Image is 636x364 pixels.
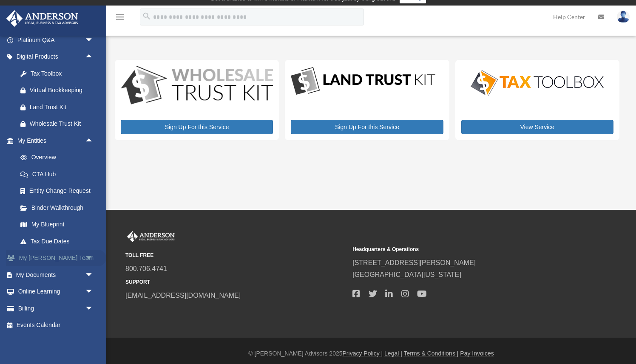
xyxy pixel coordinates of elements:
[85,48,102,66] span: arrow_drop_up
[30,68,91,79] div: Tax Toolbox
[6,283,106,300] a: Online Learningarrow_drop_down
[617,11,630,23] img: User Pic
[125,251,346,260] small: TOLL FREE
[12,116,102,133] a: Wholesale Trust Kit
[291,66,435,97] img: LandTrust_lgo-1.jpg
[12,233,106,250] a: Tax Due Dates
[115,12,125,22] i: menu
[142,11,151,21] i: search
[125,265,167,272] a: 800.706.4741
[460,350,494,357] a: Pay Invoices
[404,350,459,357] a: Terms & Conditions |
[85,250,102,267] span: arrow_drop_down
[121,66,273,106] img: WS-Trust-Kit-lgo-1.jpg
[85,266,102,284] span: arrow_drop_down
[30,102,91,113] div: Land Trust Kit
[125,278,346,287] small: SUPPORT
[384,350,402,357] a: Legal |
[30,119,91,129] div: Wholesale Trust Kit
[4,10,81,27] img: Anderson Advisors Platinum Portal
[12,149,106,166] a: Overview
[6,132,106,149] a: My Entitiesarrow_drop_up
[125,231,176,242] img: Anderson Advisors Platinum Portal
[343,350,383,357] a: Privacy Policy |
[6,31,106,48] a: Platinum Q&Aarrow_drop_down
[106,348,636,359] div: © [PERSON_NAME] Advisors 2025
[12,82,102,99] a: Virtual Bookkeeping
[85,300,102,317] span: arrow_drop_down
[291,120,443,134] a: Sign Up For this Service
[85,132,102,150] span: arrow_drop_up
[352,271,461,278] a: [GEOGRAPHIC_DATA][US_STATE]
[461,120,613,134] a: View Service
[6,266,106,283] a: My Documentsarrow_drop_down
[12,166,106,183] a: CTA Hub
[85,31,102,49] span: arrow_drop_down
[6,48,102,65] a: Digital Productsarrow_drop_up
[125,292,241,299] a: [EMAIL_ADDRESS][DOMAIN_NAME]
[6,300,106,317] a: Billingarrow_drop_down
[352,259,476,266] a: [STREET_ADDRESS][PERSON_NAME]
[121,120,273,134] a: Sign Up For this Service
[12,216,106,233] a: My Blueprint
[30,85,91,96] div: Virtual Bookkeeping
[6,250,106,267] a: My [PERSON_NAME] Teamarrow_drop_down
[12,183,106,200] a: Entity Change Request
[352,245,574,254] small: Headquarters & Operations
[12,199,106,216] a: Binder Walkthrough
[12,99,102,116] a: Land Trust Kit
[85,283,102,301] span: arrow_drop_down
[6,317,106,334] a: Events Calendar
[115,15,125,22] a: menu
[12,65,102,82] a: Tax Toolbox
